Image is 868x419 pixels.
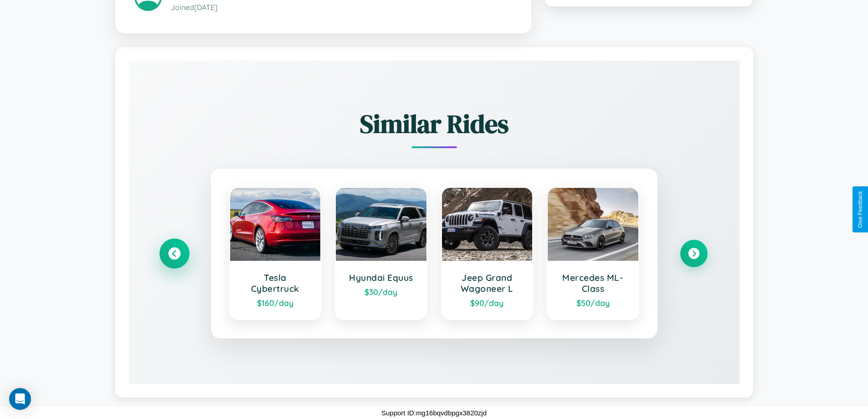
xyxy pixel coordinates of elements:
[547,187,639,320] a: Mercedes ML-Class$50/day
[441,187,534,320] a: Jeep Grand Wagoneer L$90/day
[161,106,708,141] h2: Similar Rides
[335,187,427,320] a: Hyundai Equus$30/day
[381,407,487,419] p: Support ID: mg16bqvdbpgx3820zjd
[239,298,312,308] div: $ 160 /day
[239,272,312,294] h3: Tesla Cybertruck
[9,388,31,410] div: Open Intercom Messenger
[451,272,524,294] h3: Jeep Grand Wagoneer L
[345,272,417,283] h3: Hyundai Equus
[345,287,417,297] div: $ 30 /day
[557,272,629,294] h3: Mercedes ML-Class
[451,298,524,308] div: $ 90 /day
[171,1,512,14] p: Joined [DATE]
[229,187,322,320] a: Tesla Cybertruck$160/day
[857,191,863,228] div: Give Feedback
[557,298,629,308] div: $ 50 /day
